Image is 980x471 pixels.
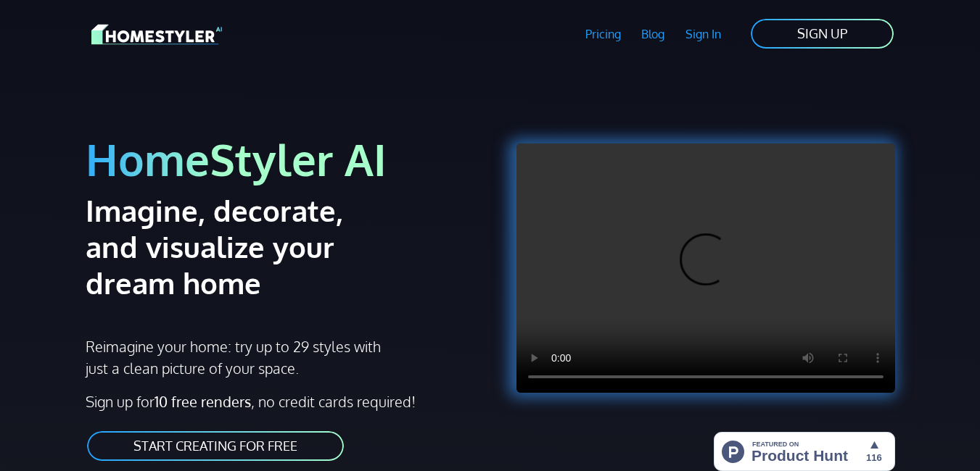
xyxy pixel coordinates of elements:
p: Sign up for , no credit cards required! [86,391,482,412]
a: SIGN UP [749,17,895,50]
h1: HomeStyler AI [86,132,482,186]
a: Pricing [575,17,631,51]
a: START CREATING FOR FREE [86,430,345,462]
img: HomeStyler AI logo [91,22,222,47]
img: HomeStyler AI - Interior Design Made Easy: One Click to Your Dream Home | Product Hunt [714,432,895,471]
h2: Imagine, decorate, and visualize your dream home [86,192,403,301]
a: Blog [631,17,675,51]
p: Reimagine your home: try up to 29 styles with just a clean picture of your space. [86,335,383,379]
a: Sign In [675,17,732,51]
strong: 10 free renders [155,392,251,411]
